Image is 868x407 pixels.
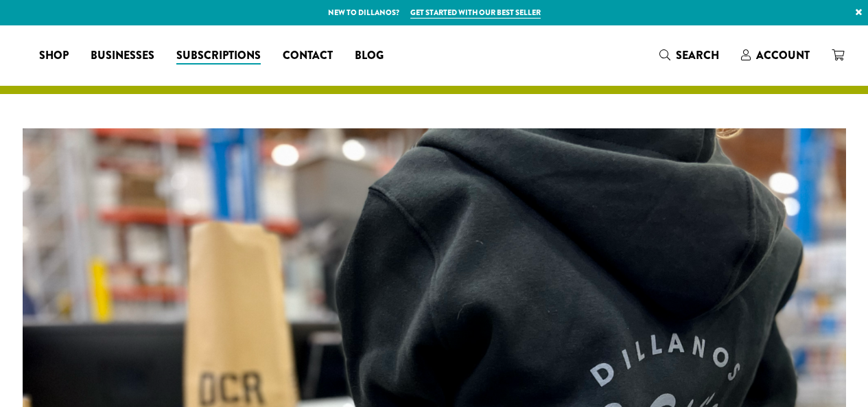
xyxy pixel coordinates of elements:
[91,47,154,65] span: Businesses
[648,44,730,67] a: Search
[283,47,333,65] span: Contact
[756,47,810,63] span: Account
[676,47,719,63] span: Search
[355,47,384,65] span: Blog
[176,47,261,65] span: Subscriptions
[28,45,80,67] a: Shop
[410,7,541,19] a: Get started with our best seller
[39,47,69,65] span: Shop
